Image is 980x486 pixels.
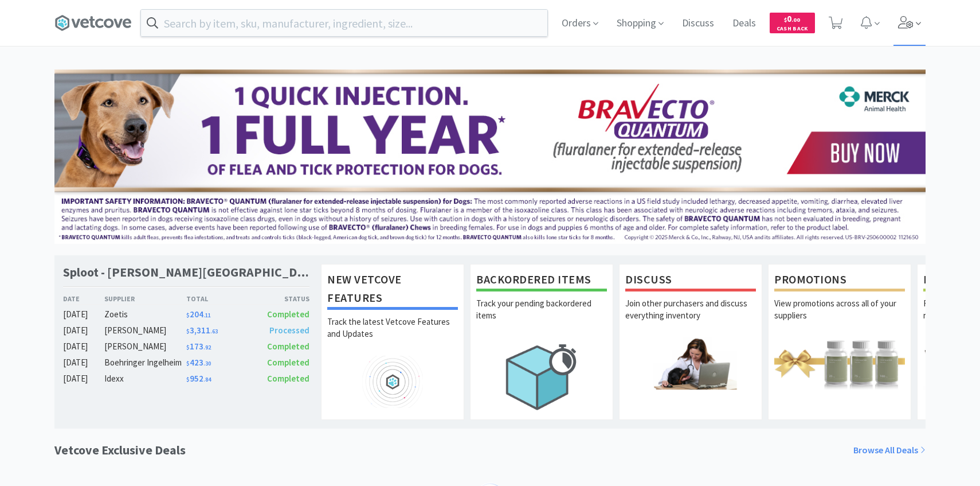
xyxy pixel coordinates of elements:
div: [DATE] [63,308,104,321]
a: Deals [728,18,761,29]
span: $ [186,360,190,367]
a: Backordered ItemsTrack your pending backordered items [470,264,613,420]
span: . 30 [203,360,211,367]
a: DiscussJoin other purchasers and discuss everything inventory [619,264,762,420]
span: . 84 [203,376,211,383]
img: 3ffb5edee65b4d9ab6d7b0afa510b01f.jpg [54,69,926,244]
span: . 00 [791,16,800,24]
span: Completed [267,357,309,368]
p: Join other purchasers and discuss everything inventory [625,297,756,337]
span: 952 [186,373,211,384]
div: [DATE] [63,356,104,370]
a: New Vetcove FeaturesTrack the latest Vetcove Features and Updates [321,264,464,420]
div: Total [186,293,248,304]
a: [DATE]Boehringer Ingelheim$423.30Completed [63,356,309,370]
span: . 63 [210,328,218,335]
span: Completed [267,309,309,320]
div: Status [248,293,309,304]
p: Track your pending backordered items [476,297,607,337]
span: . 92 [203,344,211,351]
span: Completed [267,341,309,352]
h1: Discuss [625,270,756,291]
div: [DATE] [63,340,104,353]
div: Supplier [104,293,186,304]
div: Zoetis [104,308,186,321]
span: . 11 [203,312,211,319]
a: Browse All Deals [853,443,926,458]
div: Boehringer Ingelheim [104,356,186,370]
p: View promotions across all of your suppliers [774,297,905,337]
span: 0 [784,13,800,24]
a: [DATE]Zoetis$204.11Completed [63,308,309,321]
span: Completed [267,373,309,384]
img: hero_backorders.png [476,337,607,416]
a: [DATE][PERSON_NAME]$3,311.63Processed [63,324,309,337]
img: hero_discuss.png [625,337,756,390]
span: $ [186,312,190,319]
div: [PERSON_NAME] [104,324,186,337]
span: 204 [186,309,211,320]
h1: Backordered Items [476,270,607,291]
a: [DATE]Idexx$952.84Completed [63,372,309,386]
div: [DATE] [63,324,104,337]
span: Cash Back [777,26,808,33]
h1: Promotions [774,270,905,291]
a: [DATE][PERSON_NAME]$173.92Completed [63,340,309,353]
span: Processed [269,325,309,336]
a: $0.00Cash Back [770,7,815,38]
div: [DATE] [63,372,104,386]
span: $ [186,344,190,351]
img: hero_feature_roadmap.png [327,356,458,408]
h1: New Vetcove Features [327,270,458,310]
span: $ [186,376,190,383]
span: 173 [186,341,211,352]
span: $ [186,328,190,335]
div: Idexx [104,372,186,386]
span: 423 [186,357,211,368]
h1: Vetcove Exclusive Deals [54,440,186,460]
span: $ [784,16,787,24]
a: Discuss [677,18,719,29]
a: PromotionsView promotions across all of your suppliers [768,264,911,420]
p: Track the latest Vetcove Features and Updates [327,316,458,356]
input: Search by item, sku, manufacturer, ingredient, size... [141,10,547,36]
span: 3,311 [186,325,218,336]
img: hero_promotions.png [774,337,905,390]
div: Date [63,293,104,304]
div: [PERSON_NAME] [104,340,186,353]
h1: Sploot - [PERSON_NAME][GEOGRAPHIC_DATA] [63,264,309,281]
